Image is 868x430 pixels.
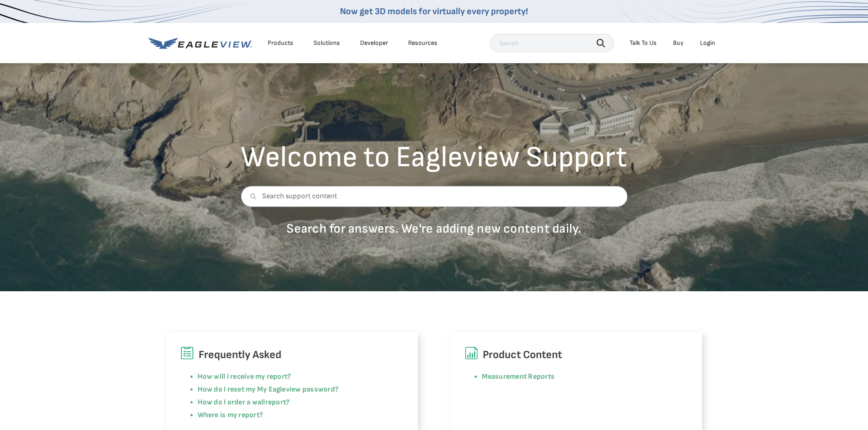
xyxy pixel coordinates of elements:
h6: Product Content [464,346,688,364]
a: ? [286,398,290,407]
h2: Welcome to Eagleview Support [241,143,627,172]
a: Developer [360,39,388,47]
input: Search support content [241,186,627,207]
a: Measurement Reports [482,372,555,381]
div: Products [268,39,293,47]
a: Now get 3D models for virtually every property! [340,6,528,17]
p: Search for answers. We're adding new content daily. [241,221,627,237]
a: report [265,398,286,407]
input: Search [490,34,614,52]
a: Where is my report? [198,411,264,419]
a: How do I order a wall [198,398,265,407]
h6: Frequently Asked [180,346,404,364]
div: Resources [408,39,437,47]
div: Talk To Us [630,39,657,47]
div: Solutions [313,39,340,47]
a: How will I receive my report? [198,372,291,381]
div: Login [700,39,715,47]
a: Buy [673,39,684,47]
a: How do I reset my My Eagleview password? [198,385,339,394]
